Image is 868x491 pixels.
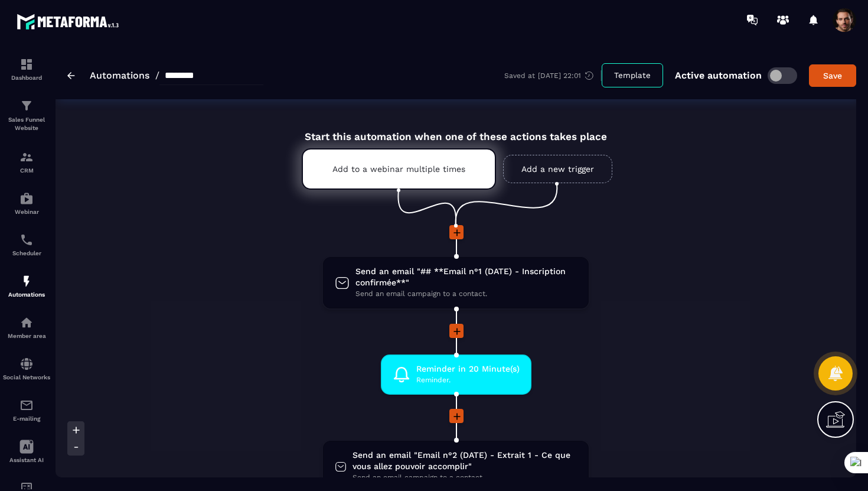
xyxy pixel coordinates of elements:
a: Automations [90,70,149,81]
a: formationformationCRM [3,141,50,183]
p: Dashboard [3,74,50,81]
p: Automations [3,291,50,298]
a: schedulerschedulerScheduler [3,224,50,265]
img: formation [19,57,34,71]
img: scheduler [19,233,34,247]
p: Sales Funnel Website [3,116,50,132]
p: Add to a webinar multiple times [332,164,465,174]
div: Save [817,70,849,82]
a: automationsautomationsMember area [3,307,50,348]
img: social-network [19,357,34,371]
span: / [155,70,159,81]
span: Send an email campaign to a contact. [353,472,577,483]
a: Add a new trigger [503,155,612,183]
span: Reminder. [416,375,520,386]
img: arrow [67,72,75,79]
a: formationformationDashboard [3,48,50,90]
p: [DATE] 22:01 [538,71,581,80]
button: Save [809,64,856,87]
p: Social Networks [3,374,50,381]
div: Saved at [504,70,602,81]
img: automations [19,191,34,206]
img: automations [19,274,34,288]
p: Webinar [3,209,50,215]
p: Member area [3,333,50,339]
a: Assistant AI [3,431,50,472]
button: Template [602,63,663,87]
p: Scheduler [3,250,50,256]
span: Send an email "Email n°2 (DATE) - Extrait 1 - Ce que vous allez pouvoir accomplir" [353,450,577,472]
a: automationsautomationsWebinar [3,183,50,224]
img: logo [17,11,123,32]
a: social-networksocial-networkSocial Networks [3,348,50,389]
img: formation [19,150,34,164]
p: Active automation [675,70,762,81]
a: formationformationSales Funnel Website [3,90,50,141]
span: Reminder in 20 Minute(s) [416,363,520,375]
img: email [19,398,34,412]
p: CRM [3,167,50,174]
span: Send an email campaign to a contact. [355,288,577,300]
img: formation [19,99,34,113]
a: automationsautomationsAutomations [3,265,50,307]
a: emailemailE-mailing [3,389,50,431]
p: E-mailing [3,415,50,422]
p: Assistant AI [3,457,50,463]
span: Send an email "## **Email n°1 (DATE) - Inscription confirmée**" [355,266,577,288]
img: automations [19,316,34,330]
div: Start this automation when one of these actions takes place [272,117,639,142]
